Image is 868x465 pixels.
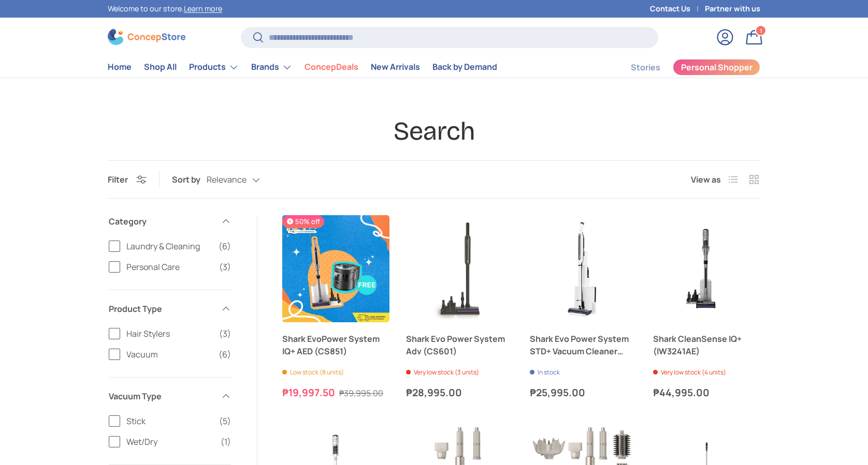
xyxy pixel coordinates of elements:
[681,63,753,71] span: Personal Shopper
[251,57,292,78] a: Brands
[219,415,231,427] span: (5)
[219,348,231,361] span: (6)
[126,415,213,427] span: Stick
[282,333,389,357] a: Shark EvoPower System IQ+ AED (CS851)
[219,261,231,273] span: (3)
[219,240,231,252] span: (6)
[144,57,177,77] a: Shop All
[126,327,213,340] span: Hair Stylers
[653,215,760,322] a: Shark CleanSense IQ+ (IW3241AE)
[631,57,660,78] a: Stories
[245,57,298,78] summary: Brands
[109,203,231,240] summary: Category
[406,215,513,322] a: Shark Evo Power System Adv (CS601)
[371,57,420,77] a: New Arrivals
[650,3,705,14] a: Contact Us
[109,290,231,327] summary: Product Type
[282,215,389,322] a: Shark EvoPower System IQ+ AED (CS851)
[406,333,513,357] a: Shark Evo Power System Adv (CS601)
[530,333,637,357] a: Shark Evo Power System STD+ Vacuum Cleaner (CS150PHAE)
[126,348,212,361] span: Vacuum
[108,115,760,147] h1: Search
[606,57,760,78] nav: Secondary
[109,378,231,415] summary: Vacuum Type
[109,303,214,315] span: Product Type
[189,57,239,78] a: Products
[207,175,247,185] span: Relevance
[653,333,760,357] a: Shark CleanSense IQ+ (IW3241AE)
[172,173,207,186] label: Sort by
[432,57,497,77] a: Back by Demand
[108,174,128,185] span: Filter
[126,240,212,252] span: Laundry & Cleaning
[108,29,185,45] img: ConcepStore
[108,3,222,14] p: Welcome to our store.
[108,57,132,77] a: Home
[184,4,222,13] a: Learn more
[691,173,721,186] span: View as
[530,215,637,322] a: Shark Evo Power System STD+ Vacuum Cleaner (CS150PHAE)
[219,327,231,340] span: (3)
[109,390,214,402] span: Vacuum Type
[126,261,213,273] span: Personal Care
[108,174,147,185] button: Filter
[760,26,762,34] span: 1
[673,59,760,76] a: Personal Shopper
[183,57,245,78] summary: Products
[282,215,324,228] span: 50% off
[305,57,358,77] a: ConcepDeals
[221,436,231,448] span: (1)
[705,3,760,14] a: Partner with us
[108,57,497,78] nav: Primary
[207,171,281,189] button: Relevance
[109,215,214,228] span: Category
[126,436,214,448] span: Wet/Dry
